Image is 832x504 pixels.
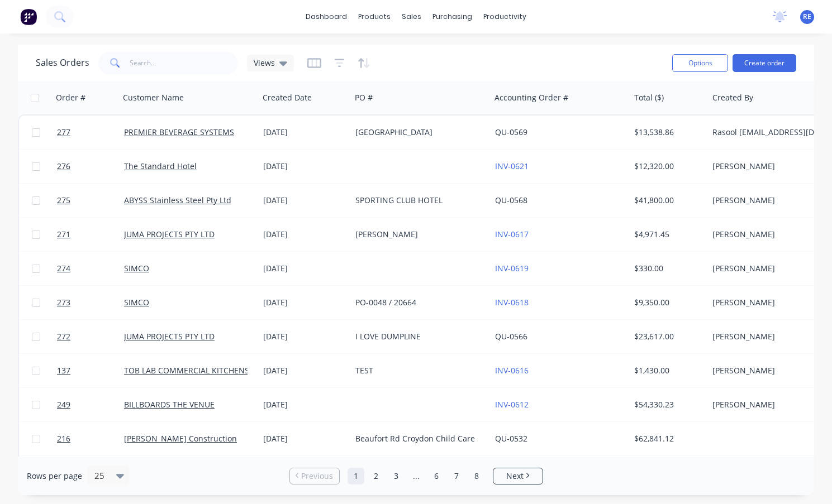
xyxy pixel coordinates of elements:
[56,92,85,103] div: Order #
[57,150,124,183] a: 276
[124,229,215,239] a: JUMA PROJECTS PTY LTD
[388,468,405,484] a: Page 3
[355,365,479,376] div: TEST
[124,331,215,342] a: JUMA PROJECTS PTY LTD
[300,8,353,25] a: dashboard
[57,184,124,217] a: 275
[672,54,728,72] button: Options
[408,468,425,484] a: Jump forward
[495,127,527,137] a: QU-0569
[634,195,700,206] div: $41,800.00
[493,471,543,482] a: Next page
[803,12,811,22] span: RE
[495,399,529,410] a: INV-0612
[634,399,700,410] div: $54,330.23
[634,365,700,376] div: $1,430.00
[263,399,346,410] div: [DATE]
[263,365,346,376] div: [DATE]
[57,116,124,149] a: 277
[57,229,70,240] span: 271
[263,433,346,444] div: [DATE]
[495,92,568,103] div: Accounting Order #
[634,161,700,172] div: $12,320.00
[263,195,346,206] div: [DATE]
[348,468,364,484] a: Page 1 is your current page
[634,297,700,308] div: $9,350.00
[57,195,70,206] span: 275
[355,297,479,308] div: PO-0048 / 20664
[57,127,70,138] span: 277
[57,456,124,489] a: 269
[20,8,37,25] img: Factory
[263,229,346,240] div: [DATE]
[355,229,479,240] div: [PERSON_NAME]
[428,468,445,484] a: Page 6
[124,127,234,137] a: PREMIER BEVERAGE SYSTEMS
[712,92,753,103] div: Created By
[57,320,124,353] a: 272
[468,468,485,484] a: Page 8
[448,468,465,484] a: Page 7
[27,471,82,482] span: Rows per page
[506,471,524,482] span: Next
[263,331,346,342] div: [DATE]
[290,471,339,482] a: Previous page
[263,297,346,308] div: [DATE]
[478,8,532,25] div: productivity
[124,195,231,205] a: ABYSS Stainless Steel Pty Ltd
[57,354,124,387] a: 137
[36,57,89,68] h1: Sales Orders
[263,263,346,274] div: [DATE]
[57,286,124,319] a: 273
[396,8,427,25] div: sales
[263,161,346,172] div: [DATE]
[355,195,479,206] div: SPORTING CLUB HOTEL
[355,433,479,444] div: Beaufort Rd Croydon Child Care
[285,468,548,484] ul: Pagination
[57,297,70,308] span: 273
[733,54,796,72] button: Create order
[130,52,239,74] input: Search...
[263,127,346,138] div: [DATE]
[634,263,700,274] div: $330.00
[263,92,312,103] div: Created Date
[495,297,529,308] a: INV-0618
[57,422,124,455] a: 216
[124,399,215,410] a: BILLBOARDS THE VENUE
[57,161,70,172] span: 276
[634,92,664,103] div: Total ($)
[495,331,527,342] a: QU-0566
[355,92,373,103] div: PO #
[495,433,527,444] a: QU-0532
[355,331,479,342] div: I LOVE DUMPLINE
[124,161,197,171] a: The Standard Hotel
[124,365,281,376] a: TOB LAB COMMERCIAL KITCHENS PTY LTD
[57,365,70,376] span: 137
[124,263,149,273] a: SIMCO
[495,365,529,376] a: INV-0616
[57,218,124,251] a: 271
[634,127,700,138] div: $13,538.86
[495,195,527,205] a: QU-0568
[57,331,70,342] span: 272
[368,468,384,484] a: Page 2
[495,263,529,273] a: INV-0619
[301,471,333,482] span: Previous
[57,399,70,410] span: 249
[634,331,700,342] div: $23,617.00
[57,388,124,421] a: 249
[353,8,396,25] div: products
[57,433,70,444] span: 216
[495,161,529,171] a: INV-0621
[355,127,479,138] div: [GEOGRAPHIC_DATA]
[495,229,529,239] a: INV-0617
[634,433,700,444] div: $62,841.12
[57,252,124,285] a: 274
[57,263,70,274] span: 274
[123,92,184,103] div: Customer Name
[254,57,275,69] span: Views
[124,297,149,308] a: SIMCO
[124,433,237,444] a: [PERSON_NAME] Construction
[634,229,700,240] div: $4,971.45
[427,8,478,25] div: purchasing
